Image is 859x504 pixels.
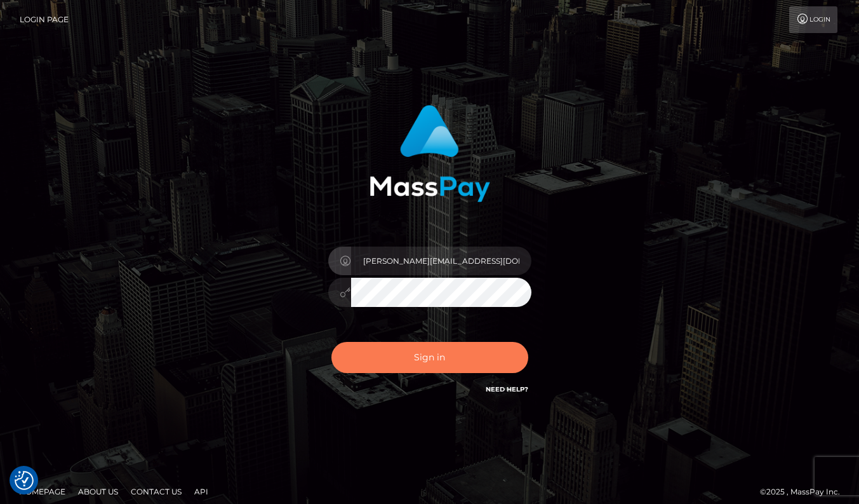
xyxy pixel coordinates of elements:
a: About Us [73,482,123,501]
a: Contact Us [126,482,187,501]
a: Homepage [14,482,70,501]
a: Login [789,6,837,33]
img: Revisit consent button [15,471,34,490]
div: © 2025 , MassPay Inc. [760,485,849,499]
button: Consent Preferences [15,471,34,490]
input: Username... [351,247,531,275]
img: MassPay Login [370,105,490,202]
button: Sign in [331,342,528,373]
a: API [189,482,213,501]
a: Need Help? [486,385,528,393]
a: Login Page [20,6,69,33]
